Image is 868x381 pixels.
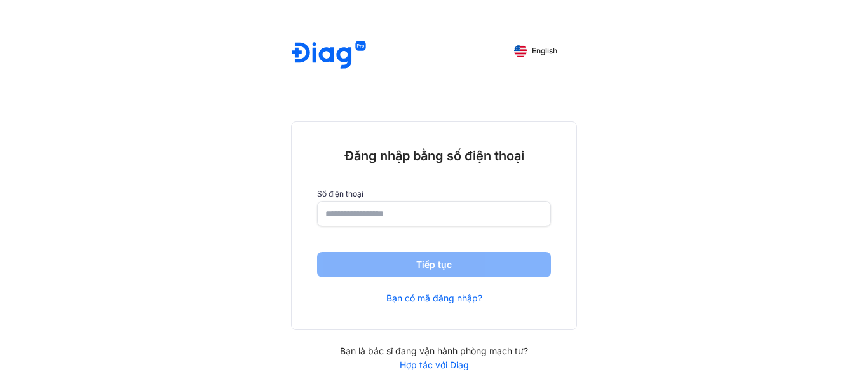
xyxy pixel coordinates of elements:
a: Bạn có mã đăng nhập? [386,293,482,304]
a: Hợp tác với Diag [291,359,577,371]
img: logo [292,41,366,71]
img: English [514,45,527,57]
button: English [505,41,566,61]
div: Đăng nhập bằng số điện thoại [317,148,551,164]
label: Số điện thoại [317,190,551,198]
div: Bạn là bác sĩ đang vận hành phòng mạch tư? [291,345,577,357]
button: Tiếp tục [317,252,551,277]
span: English [532,46,557,55]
